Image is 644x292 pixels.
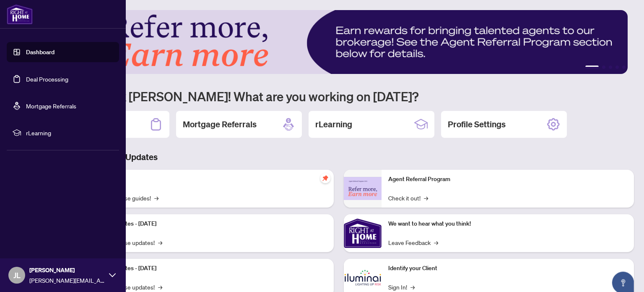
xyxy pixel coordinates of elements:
h2: rLearning [315,118,352,130]
span: [PERSON_NAME] [29,266,105,275]
span: → [158,282,162,292]
a: Deal Processing [26,75,68,83]
img: Agent Referral Program [344,177,382,200]
span: [PERSON_NAME][EMAIL_ADDRESS][DOMAIN_NAME] [29,276,105,285]
button: 5 [622,66,626,69]
h2: Mortgage Referrals [183,118,257,130]
span: rLearning [26,128,113,137]
img: logo [7,4,33,24]
h3: Brokerage & Industry Updates [44,151,634,163]
img: We want to hear what you think! [344,214,382,252]
p: Self-Help [88,175,327,184]
button: 4 [615,66,619,69]
p: Identify your Client [388,264,627,273]
h1: Welcome back [PERSON_NAME]! What are you working on [DATE]? [44,88,634,104]
a: Sign In!→ [388,282,415,292]
img: Slide 0 [44,10,628,74]
span: → [154,193,158,203]
button: 1 [585,66,599,69]
p: Agent Referral Program [388,175,627,184]
a: Dashboard [26,48,55,56]
p: Platform Updates - [DATE] [88,264,327,273]
span: → [410,282,415,292]
span: → [434,238,438,247]
span: pushpin [320,173,330,183]
button: Open asap [610,263,636,288]
a: Check it out!→ [388,193,428,203]
a: Mortgage Referrals [26,102,76,110]
a: Leave Feedback→ [388,238,438,247]
span: → [158,238,162,247]
span: → [424,193,428,203]
h2: Profile Settings [448,118,506,130]
p: Platform Updates - [DATE] [88,219,327,229]
button: 3 [609,66,612,69]
span: JL [13,269,21,281]
button: 2 [602,66,605,69]
p: We want to hear what you think! [388,219,627,229]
